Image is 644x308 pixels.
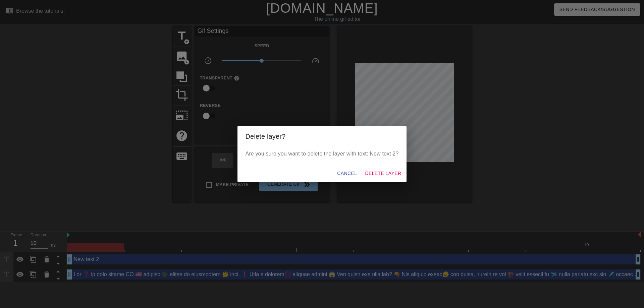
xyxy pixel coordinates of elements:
[334,167,360,180] button: Cancel
[337,169,357,178] span: Cancel
[246,150,399,158] p: Are you sure you want to delete the layer with text: New text 2?
[362,167,404,180] button: Delete Layer
[365,169,401,178] span: Delete Layer
[246,131,399,142] h2: Delete layer?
